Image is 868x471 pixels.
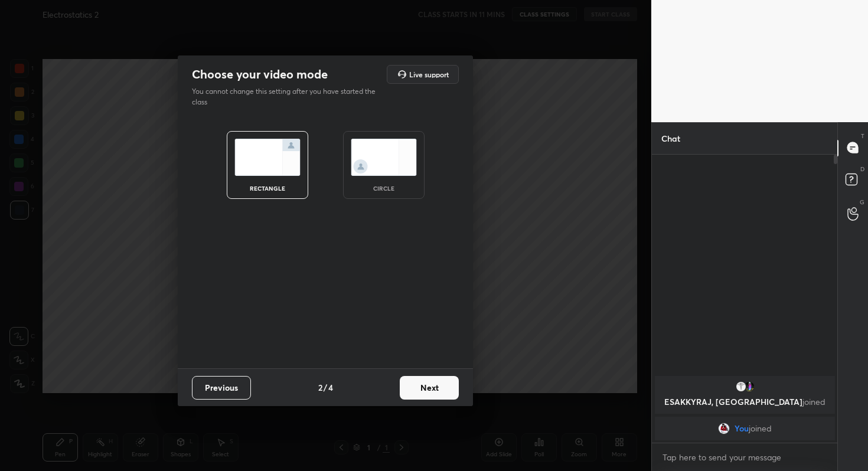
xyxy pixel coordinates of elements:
p: D [860,165,864,174]
p: ESAKKYRAJ, [GEOGRAPHIC_DATA] [662,397,828,407]
img: normalScreenIcon.ae25ed63.svg [234,139,301,176]
img: circleScreenIcon.acc0effb.svg [351,139,417,176]
button: Previous [192,376,251,400]
h4: / [324,381,327,394]
span: You [735,424,749,433]
img: 93386e2f1ec347f3bdc327f060e397c5.jpg [735,381,746,392]
h2: Choose your video mode [192,67,328,82]
h4: 4 [328,381,333,394]
div: grid [652,374,838,443]
p: You cannot change this setting after you have started the class [192,86,383,107]
p: T [861,132,864,140]
img: 3 [743,381,755,392]
div: circle [360,185,407,191]
button: Next [400,376,459,400]
span: joined [749,424,772,433]
p: Chat [652,123,690,154]
h5: Live support [409,71,449,78]
p: G [860,198,864,207]
span: joined [802,396,825,407]
h4: 2 [318,381,322,394]
img: 1ebef24397bb4d34b920607507894a09.jpg [718,423,730,434]
div: rectangle [244,185,291,191]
